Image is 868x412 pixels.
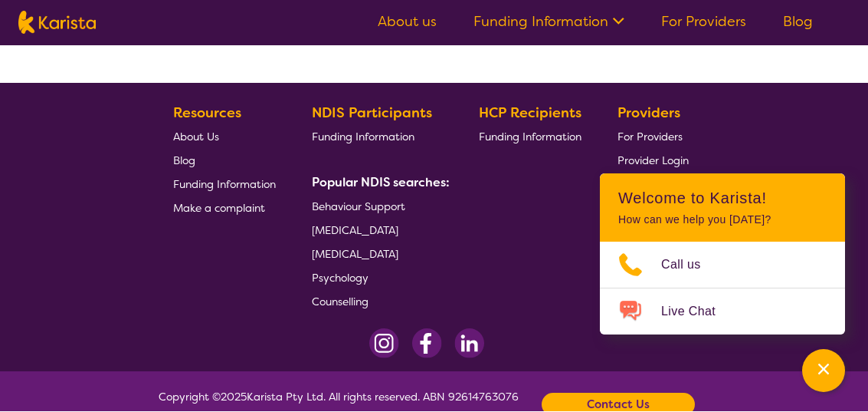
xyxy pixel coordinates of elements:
a: Blog [173,149,276,173]
span: Behaviour Support [312,200,405,214]
span: Make a complaint [173,202,265,216]
span: About Us [173,130,219,144]
h2: Welcome to Karista! [618,190,827,208]
img: LinkedIn [454,329,484,359]
a: About Us [173,125,276,149]
img: Instagram [369,329,399,359]
span: Blog [173,154,195,168]
div: Channel Menu [600,174,845,335]
a: Funding Information [473,13,624,31]
a: Make a complaint [173,196,276,220]
button: Channel Menu [802,350,845,393]
span: Funding Information [479,130,581,144]
b: NDIS Participants [312,104,432,123]
span: Counselling [312,295,368,309]
a: Psychology [312,266,444,290]
a: Counselling [312,290,444,314]
a: Funding Information [173,173,276,196]
span: Funding Information [173,178,276,192]
a: [MEDICAL_DATA] [312,219,444,242]
span: Provider Login [617,154,689,168]
a: Behaviour Support [312,195,444,219]
a: Blog [783,13,813,31]
span: For Providers [617,130,683,144]
span: Live Chat [661,301,734,324]
a: [MEDICAL_DATA] [312,242,444,266]
img: Karista logo [18,12,96,35]
img: Facebook [411,329,442,359]
a: Enquire [617,173,689,196]
a: Funding Information [312,125,444,149]
b: Providers [617,104,680,123]
p: How can we help you [DATE]? [618,214,827,227]
a: About us [378,13,437,31]
ul: Choose channel [600,242,845,335]
b: Resources [173,104,241,123]
span: Psychology [312,272,368,285]
span: Funding Information [312,130,414,144]
span: [MEDICAL_DATA] [312,224,398,238]
b: Popular NDIS searches: [312,175,450,191]
a: For Providers [661,13,746,31]
span: [MEDICAL_DATA] [312,248,398,262]
b: HCP Recipients [479,104,581,123]
a: Provider Login [617,149,689,173]
a: For Providers [617,125,689,149]
span: Call us [661,254,719,277]
a: Funding Information [479,125,581,149]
